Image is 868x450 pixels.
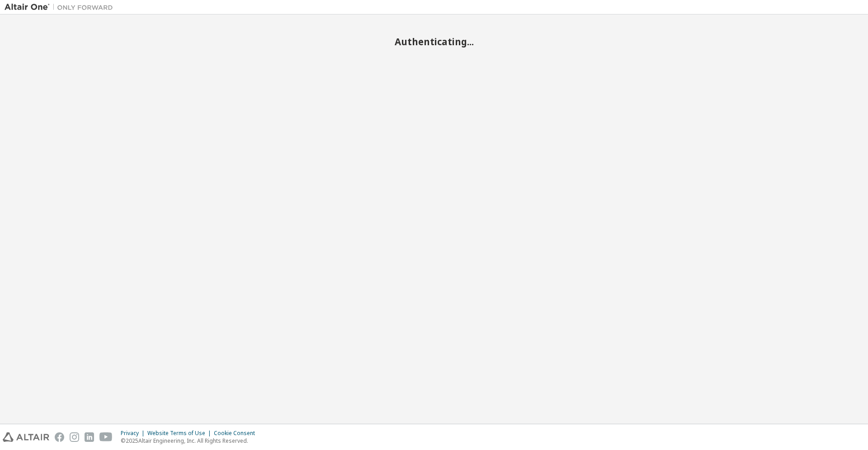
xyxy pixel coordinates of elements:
img: instagram.svg [70,432,79,442]
p: © 2025 Altair Engineering, Inc. All Rights Reserved. [121,437,260,445]
img: linkedin.svg [85,432,94,442]
img: altair_logo.svg [3,432,49,442]
div: Cookie Consent [214,430,260,437]
img: youtube.svg [99,432,113,442]
div: Privacy [121,430,147,437]
img: Altair One [5,3,118,12]
div: Website Terms of Use [147,430,214,437]
h2: Authenticating... [5,36,863,47]
img: facebook.svg [55,432,64,442]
